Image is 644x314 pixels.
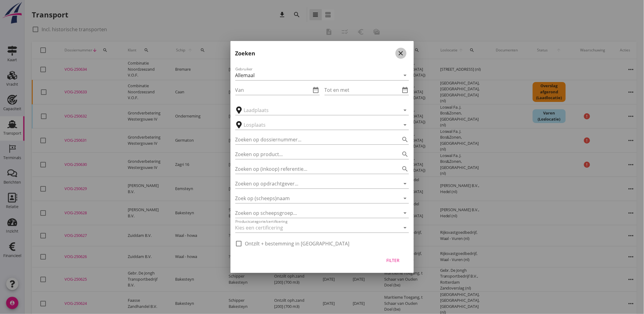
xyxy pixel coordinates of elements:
i: arrow_drop_down [402,72,409,79]
input: Laadplaats [244,105,392,115]
div: Allemaal [235,73,255,78]
button: Filter [380,255,407,266]
input: Tot en met [325,85,400,95]
i: search [402,136,409,143]
i: search [402,165,409,173]
input: Zoeken op opdrachtgever... [235,179,392,189]
input: Zoeken op (inkoop) referentie… [235,164,392,174]
input: Zoeken op product... [235,149,392,159]
div: Filter [385,257,402,264]
i: arrow_drop_down [402,224,409,231]
input: Losplaats [244,120,392,130]
input: Zoek op (scheeps)naam [235,193,392,203]
i: search [402,151,409,158]
i: arrow_drop_down [402,195,409,202]
h2: Zoeken [235,49,256,58]
i: arrow_drop_down [402,107,409,114]
i: arrow_drop_down [402,121,409,129]
input: Zoeken op dossiernummer... [235,135,392,144]
i: arrow_drop_down [402,209,409,217]
i: date_range [402,86,409,94]
i: close [397,50,405,57]
input: Van [235,85,311,95]
label: Ontzilt + bestemming in [GEOGRAPHIC_DATA] [245,241,350,247]
i: date_range [312,86,320,94]
i: arrow_drop_down [402,180,409,187]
